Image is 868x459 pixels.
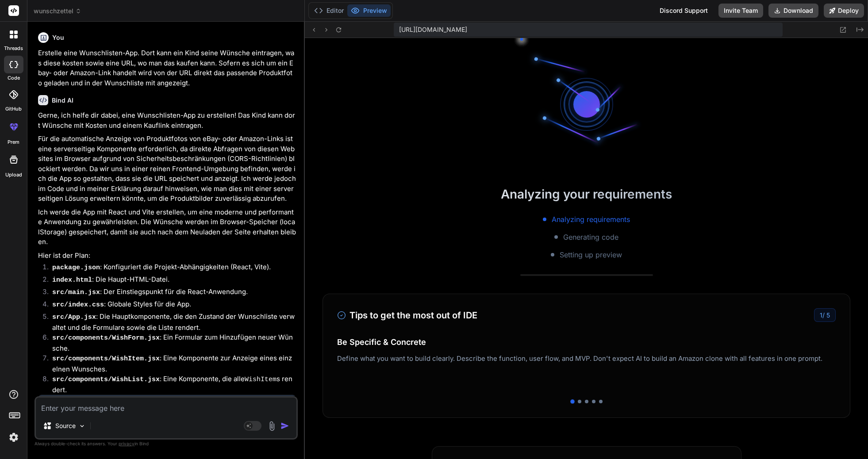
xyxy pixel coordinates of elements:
[38,395,295,425] button: Wunschzettel App mit ReactClick to open Workbench
[52,289,100,296] code: src/main.jsx
[34,7,81,15] span: wunschzettel
[55,421,76,430] p: Source
[560,249,622,260] span: Setting up preview
[45,353,296,374] li: : Eine Komponente zur Anzeige eines einzelnen Wunsches.
[52,301,104,309] code: src/index.css
[814,308,836,322] div: /
[8,74,20,82] label: code
[52,376,160,383] code: src/components/WishList.jsx
[38,251,296,261] p: Hier ist der Plan:
[826,311,830,319] span: 5
[654,4,713,18] div: Discord Support
[78,422,86,430] img: Pick Models
[399,25,467,34] span: [URL][DOMAIN_NAME]
[552,214,630,225] span: Analyzing requirements
[52,355,160,363] code: src/components/WishItem.jsx
[337,309,477,322] h3: Tips to get the most out of IDE
[52,276,92,284] code: index.html
[52,334,160,342] code: src/components/WishForm.jsx
[563,232,618,242] span: Generating code
[45,374,296,395] li: : Eine Komponente, die alle s rendert.
[52,33,64,42] h6: You
[52,314,96,321] code: src/App.jsx
[4,45,23,52] label: threads
[245,376,277,383] code: WishItem
[45,287,296,299] li: : Der Einstiegspunkt für die React-Anwendung.
[280,421,289,430] img: icon
[45,333,296,353] li: : Ein Formular zum Hinzufügen neuer Wünsche.
[52,264,100,272] code: package.json
[311,4,347,17] button: Editor
[820,311,822,319] span: 1
[824,4,864,18] button: Deploy
[52,96,73,105] h6: Bind AI
[267,421,277,431] img: attachment
[5,105,22,113] label: GitHub
[45,299,296,312] li: : Globale Styles für die App.
[38,111,296,130] p: Gerne, ich helfe dir dabei, eine Wunschlisten-App zu erstellen! Das Kind kann dort Wünsche mit Ko...
[718,4,763,18] button: Invite Team
[347,4,391,17] button: Preview
[8,138,19,146] label: prem
[38,207,296,247] p: Ich werde die App mit React und Vite erstellen, um eine moderne und performante Anwendung zu gewä...
[45,262,296,275] li: : Konfiguriert die Projekt-Abhängigkeiten (React, Vite).
[45,275,296,287] li: : Die Haupt-HTML-Datei.
[305,185,868,203] h2: Analyzing your requirements
[38,48,296,88] p: Erstelle eine Wunschlisten-App. Dort kann ein Kind seine Wünsche eintragen, was diese kosten sowi...
[119,441,134,446] span: privacy
[5,171,22,179] label: Upload
[337,336,836,348] h4: Be Specific & Concrete
[6,430,21,445] img: settings
[45,312,296,333] li: : Die Hauptkomponente, die den Zustand der Wunschliste verwaltet und die Formulare sowie die List...
[38,134,296,204] p: Für die automatische Anzeige von Produktfotos von eBay- oder Amazon-Links ist eine serverseitige ...
[768,4,818,18] button: Download
[35,440,298,448] p: Always double-check its answers. Your in Bind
